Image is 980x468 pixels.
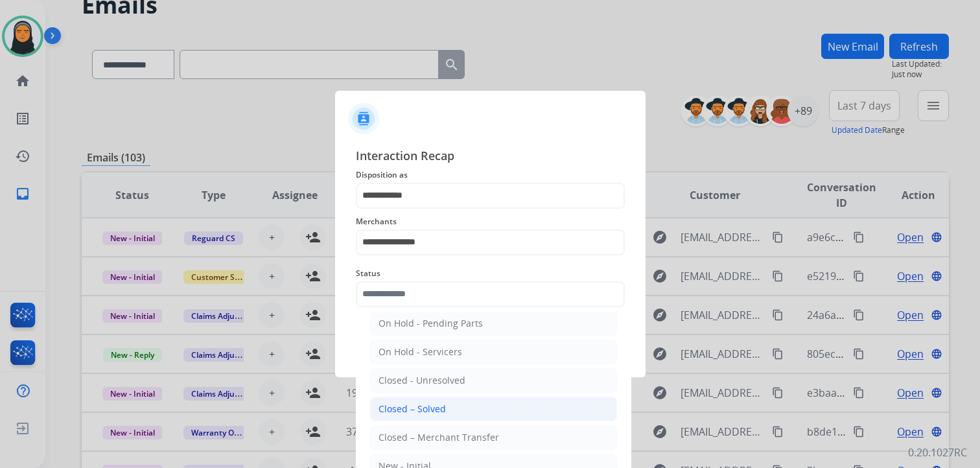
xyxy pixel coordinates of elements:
div: On Hold - Servicers [379,345,462,358]
div: On Hold - Pending Parts [379,317,483,330]
span: Merchants [356,214,625,229]
img: contactIcon [348,103,379,134]
p: 0.20.1027RC [908,445,967,460]
div: Closed – Merchant Transfer [379,431,499,444]
div: Closed – Solved [379,403,446,415]
span: Interaction Recap [356,146,625,167]
span: Disposition as [356,167,625,183]
div: Closed - Unresolved [379,374,465,387]
span: Status [356,266,625,281]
